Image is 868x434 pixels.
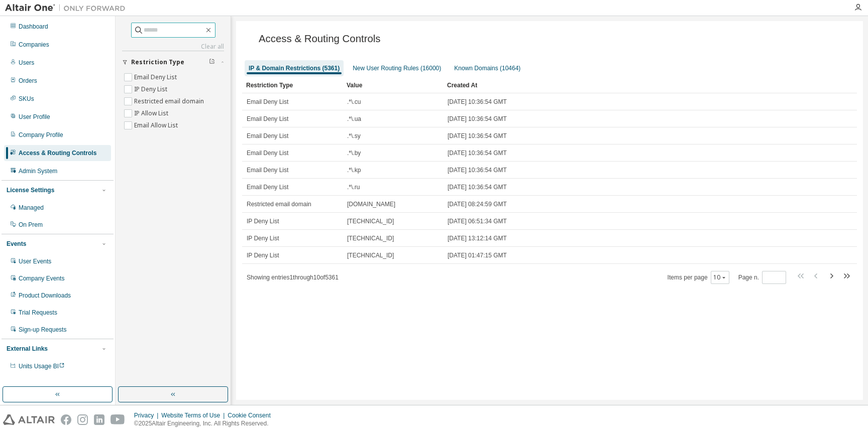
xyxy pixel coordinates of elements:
span: Units Usage BI [19,363,65,370]
span: Email Deny List [247,183,288,191]
span: Showing entries 1 through 10 of 5361 [247,274,339,281]
span: .*\.sy [347,132,361,140]
div: Restriction Type [246,77,339,93]
img: linkedin.svg [94,414,104,425]
div: Orders [19,77,37,85]
div: IP & Domain Restrictions (5361) [249,64,340,72]
div: Known Domains (10464) [454,64,520,72]
div: Created At [447,77,829,93]
button: 10 [713,273,727,281]
div: Dashboard [19,23,48,31]
span: Email Deny List [247,132,288,140]
div: Users [19,59,34,67]
label: Email Deny List [134,71,179,83]
span: IP Deny List [247,217,279,225]
div: Sign-up Requests [19,326,66,334]
img: altair_logo.svg [3,414,55,425]
span: Email Deny List [247,115,288,123]
span: [DATE] 06:51:34 GMT [448,217,507,225]
div: Product Downloads [19,292,71,300]
span: .*\.ru [347,183,360,191]
span: Clear filter [209,58,215,66]
div: External Links [7,345,48,353]
span: Access & Routing Controls [259,33,381,45]
span: [TECHNICAL_ID] [347,251,394,259]
div: Admin System [19,167,57,175]
label: Restricted email domain [134,95,206,107]
img: youtube.svg [111,414,125,425]
span: [DATE] 10:36:54 GMT [448,132,507,140]
div: New User Routing Rules (16000) [353,64,441,72]
div: Events [7,240,26,248]
span: [DATE] 08:24:59 GMT [448,200,507,208]
div: Access & Routing Controls [19,149,96,157]
div: Privacy [134,411,161,419]
label: IP Deny List [134,83,169,95]
div: Website Terms of Use [161,411,228,419]
div: Trial Requests [19,309,57,317]
span: Page n. [738,271,786,284]
img: Altair One [5,3,131,13]
span: .*\.ua [347,115,361,123]
span: [DATE] 10:36:54 GMT [448,98,507,106]
span: .*\.cu [347,98,361,106]
span: Items per page [668,271,729,284]
div: License Settings [7,186,54,194]
span: .*\.by [347,149,361,157]
span: .*\.kp [347,166,361,174]
div: Companies [19,41,49,49]
p: © 2025 Altair Engineering, Inc. All Rights Reserved. [134,419,277,428]
span: IP Deny List [247,234,279,242]
span: [DATE] 01:47:15 GMT [448,251,507,259]
span: [DATE] 10:36:54 GMT [448,149,507,157]
label: IP Allow List [134,107,170,119]
div: Company Events [19,274,64,282]
span: Email Deny List [247,98,288,106]
a: Clear all [122,43,224,51]
span: [DATE] 10:36:54 GMT [448,183,507,191]
button: Restriction Type [122,51,224,73]
span: [DATE] 10:36:54 GMT [448,166,507,174]
img: instagram.svg [77,414,88,425]
span: [DATE] 13:12:14 GMT [448,234,507,242]
span: Email Deny List [247,149,288,157]
div: Value [347,77,439,93]
div: User Events [19,257,51,265]
span: Restriction Type [131,58,184,66]
span: [TECHNICAL_ID] [347,234,394,242]
label: Email Allow List [134,119,180,131]
div: Managed [19,204,44,212]
div: Cookie Consent [228,411,276,419]
div: Company Profile [19,131,63,139]
span: IP Deny List [247,251,279,259]
span: [TECHNICAL_ID] [347,217,394,225]
div: On Prem [19,221,43,229]
span: Restricted email domain [247,200,311,208]
img: facebook.svg [61,414,71,425]
div: SKUs [19,95,34,103]
span: Email Deny List [247,166,288,174]
span: [DOMAIN_NAME] [347,200,395,208]
div: User Profile [19,113,50,121]
span: [DATE] 10:36:54 GMT [448,115,507,123]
